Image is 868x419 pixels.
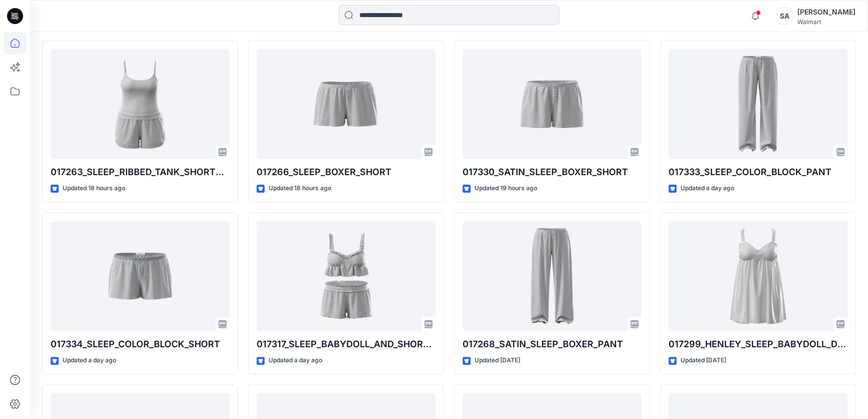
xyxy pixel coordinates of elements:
p: 017268_SATIN_SLEEP_BOXER_PANT [463,337,641,351]
p: Updated 19 hours ago [475,183,537,194]
div: Walmart [797,18,855,26]
a: 017330_SATIN_SLEEP_BOXER_SHORT [463,49,641,160]
p: 017317_SLEEP_BABYDOLL_AND_SHORT_SET [257,337,436,351]
p: 017263_SLEEP_RIBBED_TANK_SHORTS_SET [51,165,230,179]
p: 017333_SLEEP_COLOR_BLOCK_PANT [669,165,847,179]
a: 017299_HENLEY_SLEEP_BABYDOLL_DRESS [669,221,847,332]
div: SA [775,7,793,25]
p: 017299_HENLEY_SLEEP_BABYDOLL_DRESS [669,337,847,351]
p: Updated a day ago [681,183,734,194]
div: [PERSON_NAME] [797,6,855,18]
p: Updated 18 hours ago [269,183,331,194]
p: Updated a day ago [63,355,116,366]
p: Updated 18 hours ago [63,183,125,194]
p: 017334_SLEEP_COLOR_BLOCK_SHORT [51,337,230,351]
p: Updated a day ago [269,355,322,366]
a: 017266_SLEEP_BOXER_SHORT [257,49,436,160]
p: 017330_SATIN_SLEEP_BOXER_SHORT [463,165,641,179]
p: Updated [DATE] [475,355,520,366]
a: 017268_SATIN_SLEEP_BOXER_PANT [463,221,641,332]
p: Updated [DATE] [681,355,726,366]
a: 017317_SLEEP_BABYDOLL_AND_SHORT_SET [257,221,436,332]
a: 017263_SLEEP_RIBBED_TANK_SHORTS_SET [51,49,230,160]
p: 017266_SLEEP_BOXER_SHORT [257,165,436,179]
a: 017333_SLEEP_COLOR_BLOCK_PANT [669,49,847,160]
a: 017334_SLEEP_COLOR_BLOCK_SHORT [51,221,230,332]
